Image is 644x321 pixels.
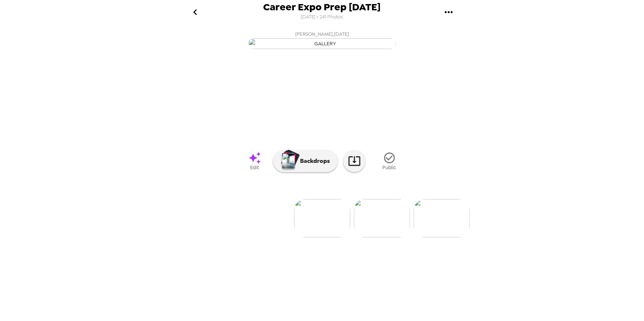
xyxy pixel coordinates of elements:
span: Edit [251,164,259,171]
span: Career Expo Prep [DATE] [264,2,381,12]
span: [DATE] • 241 Photos [301,12,343,22]
button: [PERSON_NAME],[DATE] [175,28,470,51]
img: gallery [354,199,410,237]
img: gallery [294,199,350,237]
img: gallery [414,199,470,237]
p: Backdrops [296,157,330,165]
button: Public [371,147,408,175]
span: [PERSON_NAME] , [DATE] [295,30,349,38]
img: gallery [248,38,396,49]
a: Edit [236,147,273,175]
span: Public [383,164,396,171]
button: Backdrops [273,150,338,172]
